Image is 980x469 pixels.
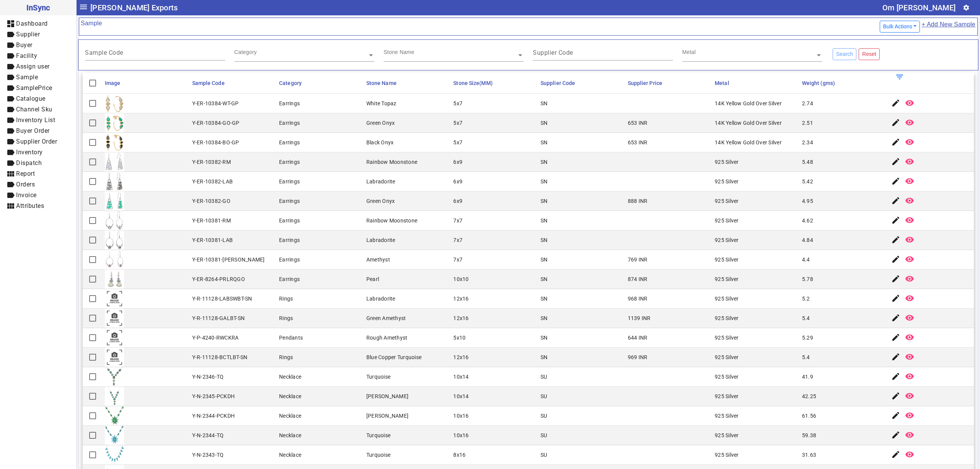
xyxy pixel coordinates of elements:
div: Y-ER-10382-GO [192,197,230,205]
div: 5x7 [453,139,462,146]
span: Catalogue [16,95,46,102]
img: c796b1c3-7e7e-49e4-8ab8-31889fdefa8c [105,211,124,230]
div: 653 INR [628,119,648,127]
mat-icon: remove_red_eye [905,118,914,127]
img: be75fe73-d159-4263-96d8-9b723600139c [105,113,124,132]
div: 925 Silver [715,451,739,459]
div: Necklace [279,451,301,459]
span: Dashboard [16,20,48,27]
div: SN [541,158,548,166]
div: Y-ER-10384-WT-GP [192,100,239,107]
div: Y-N-2344-PCKDH [192,412,235,420]
span: Stone Name [366,80,397,86]
img: 09d9a210-98e3-4a16-895b-f9517c9dc4a7 [105,445,124,464]
mat-icon: edit [891,333,900,342]
mat-icon: remove_red_eye [905,255,914,264]
span: Supplier Code [541,80,575,86]
mat-label: Supplier Code [533,49,573,56]
div: Labradorite [366,236,395,244]
div: 59.38 [802,431,816,439]
div: Category [234,48,257,56]
div: 2.34 [802,139,813,146]
div: 31.63 [802,451,816,459]
div: SU [541,431,547,439]
div: Y-ER-10382-LAB [192,178,233,185]
mat-icon: label [6,116,15,125]
img: 0961d0b6-4115-463f-9d7d-cc4fc3a4a92a [105,387,124,406]
div: 4.84 [802,236,813,244]
div: 925 Silver [715,197,739,205]
div: Rainbow Moonstone [366,158,417,166]
mat-icon: edit [891,450,900,459]
img: 87017c72-c46a-498f-a13c-3a0bfe4ddf6c [105,426,124,445]
div: SN [541,119,548,127]
mat-icon: remove_red_eye [905,430,914,440]
img: 6b33a039-b376-4f09-8191-9e6e7e61375c [105,152,124,172]
mat-icon: edit [891,118,900,127]
div: 925 Silver [715,178,739,185]
img: 46fad302-c46c-4321-a48e-a5a0dd7cde31 [105,250,124,269]
div: Green Onyx [366,119,395,127]
mat-icon: edit [891,176,900,186]
span: Supplier [16,31,40,38]
div: Y-N-2345-PCKDH [192,392,235,400]
div: SN [541,100,548,107]
mat-icon: label [6,148,15,157]
span: [PERSON_NAME] Exports [90,2,178,14]
div: Rough Amethyst [366,334,408,342]
span: Inventory List [16,116,55,124]
div: 5.48 [802,158,813,166]
mat-icon: filter_list [895,72,904,82]
mat-icon: remove_red_eye [905,294,914,303]
div: 61.56 [802,412,816,420]
div: 7x7 [453,217,462,224]
div: 10x16 [453,412,469,420]
div: SN [541,197,548,205]
div: Y-P-4240-RWCKRA [192,334,239,342]
div: Rings [279,353,293,361]
div: Necklace [279,431,301,439]
mat-icon: edit [891,235,900,244]
div: 10x16 [453,431,469,439]
mat-icon: remove_red_eye [905,372,914,381]
mat-icon: remove_red_eye [905,411,914,420]
mat-icon: label [6,51,15,60]
span: InSync [6,2,70,14]
mat-icon: remove_red_eye [905,391,914,400]
span: Dispatch [16,159,42,167]
img: comingsoon.png [105,289,124,308]
div: Om [PERSON_NAME] [882,2,955,14]
div: Rings [279,295,293,302]
div: Earrings [279,256,300,263]
div: Y-ER-10384-GO-GP [192,119,240,127]
mat-icon: label [6,94,15,103]
img: c4adb8e5-6a7c-4f45-91f3-bd82e4bdf606 [105,406,124,425]
mat-icon: remove_red_eye [905,176,914,186]
div: SN [541,256,548,263]
span: Invoice [16,191,37,199]
mat-icon: remove_red_eye [905,157,914,166]
mat-icon: remove_red_eye [905,196,914,205]
div: 6x9 [453,178,462,185]
div: Earrings [279,197,300,205]
div: Earrings [279,119,300,127]
mat-icon: dashboard [6,19,15,28]
div: 5x7 [453,100,462,107]
mat-icon: label [6,137,15,146]
span: Buyer [16,41,33,49]
div: Blue Copper Turquoise [366,353,421,361]
div: Y-N-2344-TQ [192,431,224,439]
mat-icon: remove_red_eye [905,216,914,225]
img: comingsoon.png [105,348,124,367]
div: Labradorite [366,295,395,302]
div: 12x16 [453,353,469,361]
span: Assign user [16,63,50,70]
div: 10x10 [453,275,469,283]
mat-icon: menu [79,2,88,11]
div: Stone Name [384,48,414,56]
div: SN [541,353,548,361]
img: 934b3a39-50bb-4311-a0d8-b83f8e581c08 [105,94,124,113]
mat-icon: remove_red_eye [905,450,914,459]
div: 7x7 [453,256,462,263]
div: SN [541,178,548,185]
